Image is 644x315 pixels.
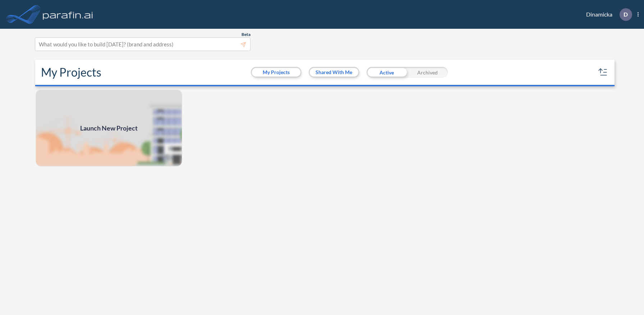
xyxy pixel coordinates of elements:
div: Archived [407,67,448,78]
div: Active [367,67,407,78]
span: Launch New Project [80,123,138,133]
img: logo [41,7,95,22]
div: Dinamicka [575,8,639,21]
button: My Projects [252,68,300,77]
button: Shared With Me [310,68,358,77]
button: sort [597,67,609,78]
p: D [624,11,628,18]
img: add [35,89,183,167]
h2: My Projects [41,65,101,79]
span: Beta [241,32,250,37]
a: Launch New Project [35,89,183,167]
